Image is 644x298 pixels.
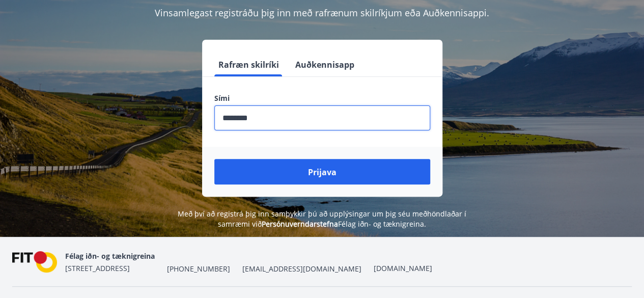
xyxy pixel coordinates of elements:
[295,59,354,70] font: Auðkennisapp
[214,93,230,103] font: Sími
[65,251,155,261] font: Félag iðn- og tæknigreina
[12,251,57,273] img: FPQVkF9lTnNbbaRSFyT17YYeljoOGk5m51IhT0bO.png
[65,263,130,273] font: [STREET_ADDRESS]
[214,159,430,184] button: Prijava
[308,167,337,178] font: Prijava
[374,263,432,273] a: [DOMAIN_NAME]
[262,219,338,229] a: Persónuverndarstefna
[155,7,489,19] font: Vinsamlegast registráðu þig inn með rafrænum skilríkjum eða Auðkennisappi.
[338,219,426,229] font: Félag iðn- og tæknigreina.
[178,209,466,229] font: Með því að registrá þig inn samþykkir þú að upplýsingar um þig séu meðhöndlaðar í samræmi við
[218,59,279,70] font: Rafræn skilríki
[242,264,361,274] font: [EMAIL_ADDRESS][DOMAIN_NAME]
[167,264,230,274] font: [PHONE_NUMBER]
